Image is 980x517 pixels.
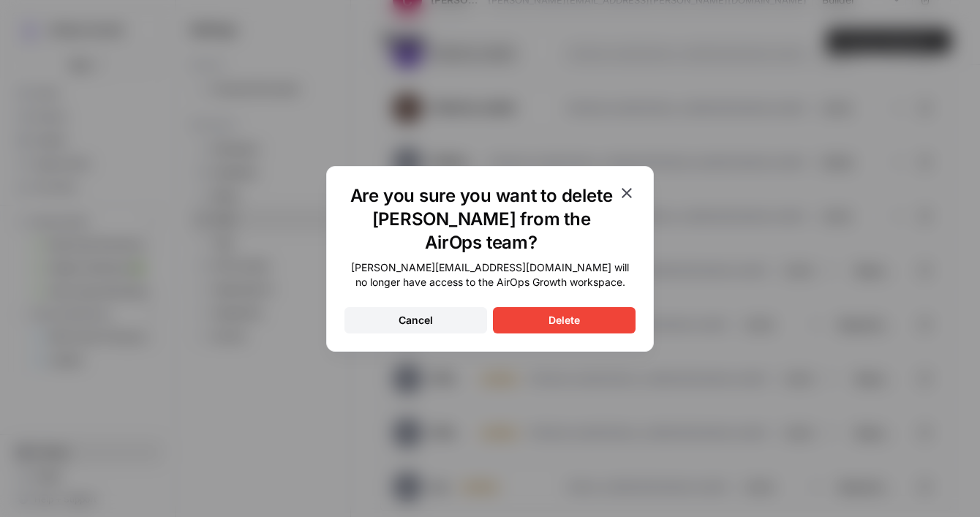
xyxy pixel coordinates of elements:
[344,184,618,254] h1: Are you sure you want to delete [PERSON_NAME] from the AirOps team?
[493,307,636,333] button: Delete
[549,313,580,328] div: Delete
[399,313,433,328] div: Cancel
[344,260,636,290] div: [PERSON_NAME][EMAIL_ADDRESS][DOMAIN_NAME] will no longer have access to the AirOps Growth workspace.
[344,307,487,333] button: Cancel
